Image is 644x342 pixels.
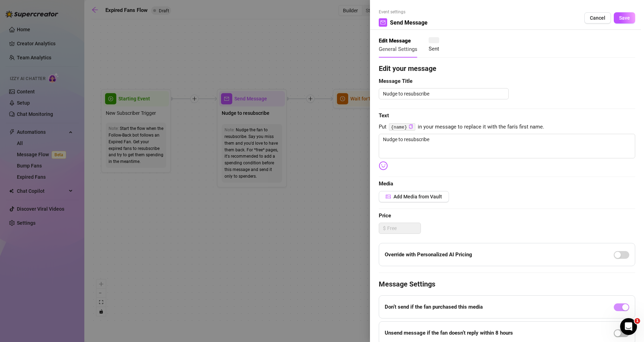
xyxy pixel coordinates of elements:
[379,46,417,52] span: General Settings
[590,15,605,21] span: Cancel
[429,46,439,52] span: Sent
[409,124,413,129] span: copy
[390,18,428,27] span: Send Message
[620,318,637,335] iframe: Intercom live chat
[379,161,388,170] img: svg%3e
[379,279,635,289] h4: Message Settings
[379,9,428,15] span: Event settings
[379,123,635,131] span: Put in your message to replace it with the fan's first name.
[385,251,472,258] strong: Override with Personalized AI Pricing
[385,304,483,310] strong: Don’t send if the fan purchased this media
[389,123,415,131] code: {name}
[379,191,449,202] button: Add Media from Vault
[619,15,630,21] span: Save
[380,20,385,25] span: mail
[379,212,391,219] strong: Price
[385,330,513,336] strong: Unsend message if the fan doesn’t reply within 8 hours
[614,12,635,24] button: Save
[635,318,640,324] span: 1
[379,78,412,84] strong: Message Title
[379,38,411,44] strong: Edit Message
[379,64,436,73] strong: Edit your message
[409,124,413,130] button: Click to Copy
[379,88,509,99] textarea: Nudge to resubscribe
[386,194,391,199] span: picture
[387,223,421,234] input: Free
[393,194,442,199] span: Add Media from Vault
[379,180,393,187] strong: Media
[584,12,611,24] button: Cancel
[379,112,389,119] strong: Text
[379,134,635,158] textarea: Nudge to resubscribe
